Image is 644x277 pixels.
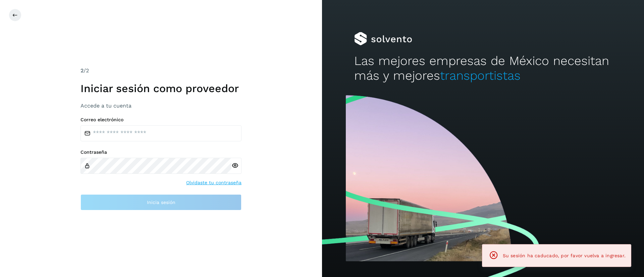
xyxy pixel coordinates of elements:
[186,179,241,186] a: Olvidaste tu contraseña
[80,67,241,75] div: /2
[80,117,241,123] label: Correo electrónico
[80,82,241,95] h1: Iniciar sesión como proveedor
[503,253,626,258] span: Su sesión ha caducado, por favor vuelva a ingresar.
[354,54,612,83] h2: Las mejores empresas de México necesitan más y mejores
[80,194,241,210] button: Inicia sesión
[80,149,241,155] label: Contraseña
[147,200,175,205] span: Inicia sesión
[80,102,241,109] h3: Accede a tu cuenta
[80,67,84,74] span: 2
[440,68,521,83] span: transportistas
